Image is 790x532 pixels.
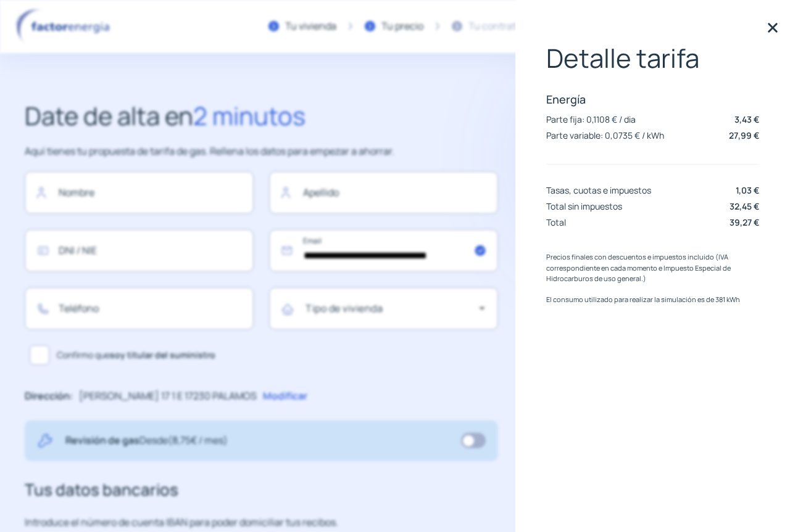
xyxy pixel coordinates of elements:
h3: Tus datos bancarios [25,477,498,503]
p: Modificar [263,388,307,404]
p: [PERSON_NAME] 17 1 E 17230 PALAMOS [79,388,257,404]
p: Parte fija: 0,1108 € / dia [546,113,636,125]
p: Revisión de gas [65,433,228,449]
img: logo factor [12,9,117,44]
div: Tu precio [381,18,423,35]
p: 39,27 € [730,216,759,229]
p: 3,43 € [734,113,759,126]
span: Confirmo que [57,348,215,362]
p: Precios finales con descuentos e impuestos incluido (IVA correspondiente en cada momento e Impues... [546,252,759,284]
p: Detalle tarifa [546,43,759,73]
p: Energía [546,92,759,107]
p: 32,45 € [730,200,759,213]
p: Introduce el número de cuenta IBAN para poder domiciliar tus recibos. [25,515,498,531]
mat-label: Tipo de vivienda [306,301,383,315]
p: Aquí tienes tu propuesta de tarifa de gas. Rellena los datos para empezar a ahorrar. [25,144,498,160]
p: 1,03 € [736,184,759,197]
h2: Date de alta en [25,96,498,136]
p: Tasas, cuotas e impuestos [546,184,651,196]
p: Total [546,216,566,228]
p: 27,99 € [729,129,759,142]
span: 2 minutos [193,99,306,133]
p: Total sin impuestos [546,200,622,212]
img: tool.svg [37,433,53,449]
p: Parte variable: 0,0735 € / kWh [546,129,664,141]
p: Dirección: [25,388,73,404]
div: Tu vivienda [285,18,336,35]
p: El consumo utilizado para realizar la simulación es de 381 kWh [546,294,759,305]
b: soy titular del suministro [110,349,215,361]
span: Desde (8,75€ / mes) [139,433,228,447]
div: Tu contrato [468,18,522,35]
